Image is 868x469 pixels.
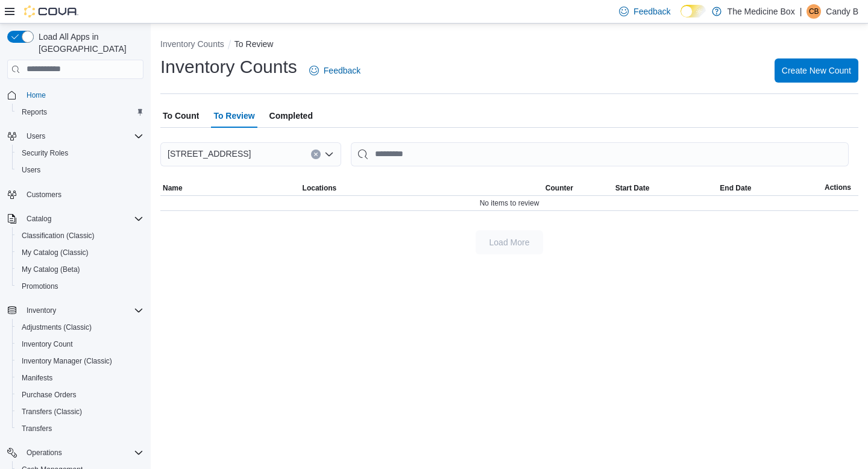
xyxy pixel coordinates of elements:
[27,448,62,458] span: Operations
[17,371,57,385] a: Manifests
[22,248,89,257] span: My Catalog (Classic)
[2,302,148,319] button: Inventory
[22,424,52,433] span: Transfers
[17,279,143,294] span: Promotions
[160,55,297,79] h1: Inventory Counts
[17,421,57,436] a: Transfers
[17,228,99,243] a: Classification (Classic)
[12,319,148,336] button: Adjustments (Classic)
[12,353,148,370] button: Inventory Manager (Classic)
[17,228,143,243] span: Classification (Classic)
[22,187,66,202] a: Customers
[27,90,46,100] span: Home
[22,282,58,291] span: Promotions
[12,244,148,261] button: My Catalog (Classic)
[17,262,143,277] span: My Catalog (Beta)
[269,104,313,128] span: Completed
[17,404,87,419] a: Transfers (Classic)
[22,212,56,226] button: Catalog
[12,162,148,178] button: Users
[17,337,78,351] a: Inventory Count
[543,181,613,195] button: Counter
[17,146,73,160] a: Security Roles
[613,181,718,195] button: Start Date
[2,444,148,461] button: Operations
[17,404,143,419] span: Transfers (Classic)
[809,4,819,19] span: CB
[634,5,670,17] span: Feedback
[22,212,143,226] span: Catalog
[782,65,851,77] span: Create New Count
[24,5,78,17] img: Cova
[12,104,148,121] button: Reports
[22,303,61,318] button: Inventory
[324,65,360,77] span: Feedback
[17,354,117,368] a: Inventory Manager (Classic)
[168,146,251,161] span: [STREET_ADDRESS]
[480,198,539,208] span: No items to review
[27,306,56,315] span: Inventory
[476,230,543,254] button: Load More
[34,31,143,55] span: Load All Apps in [GEOGRAPHIC_DATA]
[17,421,143,436] span: Transfers
[12,145,148,162] button: Security Roles
[17,245,143,260] span: My Catalog (Classic)
[826,4,858,19] p: Candy B
[163,104,199,128] span: To Count
[351,142,849,166] input: This is a search bar. After typing your query, hit enter to filter the results lower in the page.
[825,183,851,192] span: Actions
[27,131,45,141] span: Users
[807,4,821,19] div: Candy B
[12,403,148,420] button: Transfers (Classic)
[681,5,706,17] input: Dark Mode
[17,163,45,177] a: Users
[17,146,143,160] span: Security Roles
[22,407,82,417] span: Transfers (Classic)
[546,183,573,193] span: Counter
[22,390,77,400] span: Purchase Orders
[17,388,81,402] a: Purchase Orders
[160,38,858,52] nav: An example of EuiBreadcrumbs
[304,58,365,83] a: Feedback
[12,420,148,437] button: Transfers
[2,186,148,203] button: Customers
[234,39,274,49] button: To Review
[12,261,148,278] button: My Catalog (Beta)
[800,4,802,19] p: |
[22,231,95,241] span: Classification (Classic)
[17,262,85,277] a: My Catalog (Beta)
[17,245,93,260] a: My Catalog (Classic)
[213,104,254,128] span: To Review
[2,210,148,227] button: Catalog
[22,445,143,460] span: Operations
[17,105,143,119] span: Reports
[22,87,143,102] span: Home
[775,58,858,83] button: Create New Count
[22,129,50,143] button: Users
[27,190,61,200] span: Customers
[12,278,148,295] button: Promotions
[22,303,143,318] span: Inventory
[22,339,73,349] span: Inventory Count
[22,129,143,143] span: Users
[311,150,321,159] button: Clear input
[22,373,52,383] span: Manifests
[17,388,143,402] span: Purchase Orders
[27,214,51,224] span: Catalog
[615,183,650,193] span: Start Date
[22,445,67,460] button: Operations
[300,181,543,195] button: Locations
[728,4,795,19] p: The Medicine Box
[17,279,63,294] a: Promotions
[2,128,148,145] button: Users
[489,236,530,248] span: Load More
[303,183,337,193] span: Locations
[717,181,822,195] button: End Date
[12,386,148,403] button: Purchase Orders
[12,370,148,386] button: Manifests
[22,107,47,117] span: Reports
[160,39,224,49] button: Inventory Counts
[160,181,300,195] button: Name
[720,183,751,193] span: End Date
